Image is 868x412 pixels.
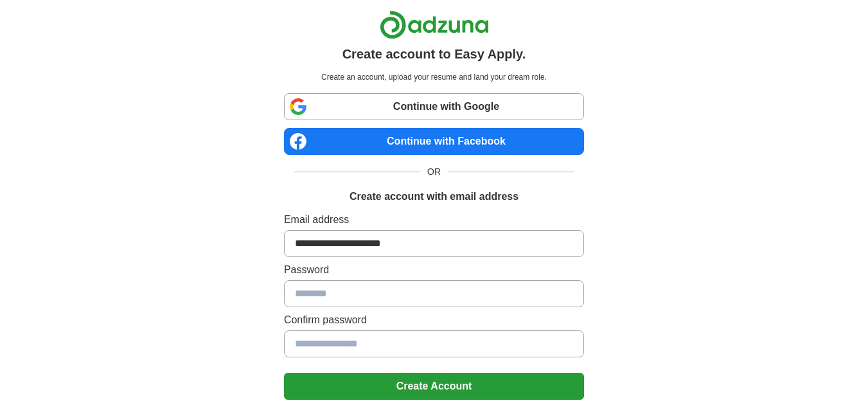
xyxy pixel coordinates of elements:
[284,312,584,328] label: Confirm password
[342,44,526,64] h1: Create account to Easy Apply.
[284,93,584,120] a: Continue with Google
[420,165,448,179] span: OR
[284,373,584,400] button: Create Account
[350,189,518,204] h1: Create account with email address
[287,71,581,83] p: Create an account, upload your resume and land your dream role.
[380,10,489,39] img: Adzuna logo
[284,128,584,155] a: Continue with Facebook
[284,212,584,228] label: Email address
[284,262,584,278] label: Password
